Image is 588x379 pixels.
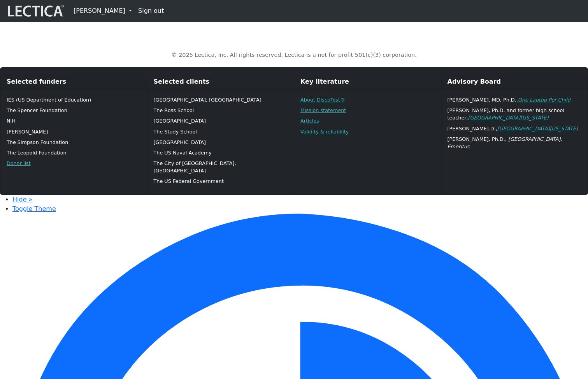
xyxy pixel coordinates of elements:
a: Hide » [12,196,32,203]
p: The City of [GEOGRAPHIC_DATA], [GEOGRAPHIC_DATA] [154,160,288,174]
p: [PERSON_NAME], MD, Ph.D., [448,96,582,104]
p: The US Federal Government [154,177,288,185]
em: , [GEOGRAPHIC_DATA], Emeritus [448,136,562,149]
p: [PERSON_NAME].D., [448,125,582,132]
p: NIH [7,117,141,125]
p: © 2025 Lectica, Inc. All rights reserved. Lectica is a not for profit 501(c)(3) corporation. [42,51,546,60]
div: Advisory Board [441,74,588,90]
a: Donor list [7,160,31,166]
a: Articles [300,118,319,124]
a: Sign out [135,3,167,19]
div: Selected clients [147,74,294,90]
p: IES (US Department of Education) [7,96,141,104]
p: The Simpson Foundation [7,139,141,146]
a: One Laptop Per Child [518,97,570,103]
p: [PERSON_NAME], Ph.D. [448,135,582,150]
p: The Spencer Foundation [7,107,141,114]
img: lecticalive [6,4,64,18]
p: The Leopold Foundation [7,149,141,156]
div: Selected funders [0,74,147,90]
p: The US Naval Academy [154,149,288,156]
a: Mission statement [300,107,346,113]
p: [GEOGRAPHIC_DATA] [154,117,288,125]
p: [GEOGRAPHIC_DATA], [GEOGRAPHIC_DATA] [154,96,288,104]
a: [GEOGRAPHIC_DATA][US_STATE] [497,126,578,132]
p: [GEOGRAPHIC_DATA] [154,139,288,146]
div: Key literature [294,74,441,90]
p: The Study School [154,128,288,135]
p: [PERSON_NAME], Ph.D. and former high school teacher, [448,107,582,121]
a: [PERSON_NAME] [70,3,135,19]
a: About DiscoTest® [300,97,345,103]
a: [GEOGRAPHIC_DATA][US_STATE] [468,115,549,121]
p: The Ross School [154,107,288,114]
p: [PERSON_NAME] [7,128,141,135]
a: Validity & reliability [300,129,349,135]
